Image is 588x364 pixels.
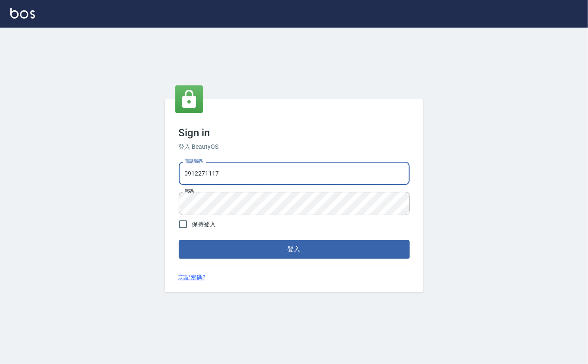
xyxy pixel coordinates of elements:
h6: 登入 BeautyOS [179,142,410,151]
img: Logo [10,8,35,19]
a: 忘記密碼? [179,273,206,282]
h3: Sign in [179,127,410,139]
label: 密碼 [185,188,194,195]
button: 登入 [179,240,410,258]
label: 電話號碼 [185,158,203,164]
span: 保持登入 [192,220,216,229]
